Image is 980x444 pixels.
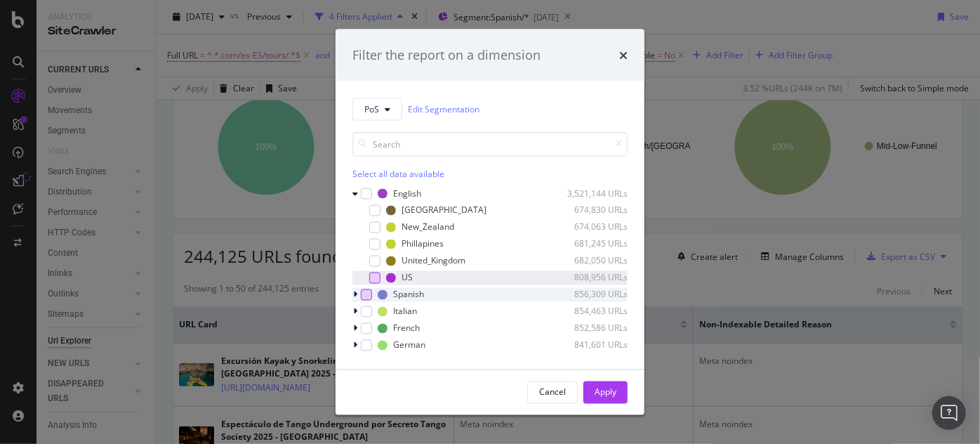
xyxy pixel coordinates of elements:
[352,98,402,120] button: PoS
[559,204,628,216] div: 674,830 URLs
[402,204,486,216] div: [GEOGRAPHIC_DATA]
[619,46,628,65] div: times
[336,30,644,415] div: modal
[539,386,566,398] div: Cancel
[559,289,628,301] div: 856,309 URLs
[352,46,541,65] div: Filter the report on a dimension
[402,255,465,267] div: United_Kingdom
[393,188,421,200] div: English
[583,381,628,403] button: Apply
[559,306,628,318] div: 854,463 URLs
[559,221,628,233] div: 674,063 URLs
[408,102,479,117] a: Edit Segmentation
[559,255,628,267] div: 682,050 URLs
[559,339,628,351] div: 841,601 URLs
[393,306,417,318] div: Italian
[559,188,628,200] div: 3,521,144 URLs
[559,272,628,284] div: 808,956 URLs
[559,238,628,250] div: 681,245 URLs
[595,386,616,398] div: Apply
[559,322,628,334] div: 852,586 URLs
[352,131,628,156] input: Search
[402,221,454,233] div: New_Zealand
[393,339,425,351] div: German
[402,238,444,250] div: Phillapines
[402,272,413,284] div: US
[527,381,578,403] button: Cancel
[393,322,420,334] div: French
[932,396,966,430] div: Open Intercom Messenger
[352,167,628,179] div: Select all data available
[393,289,424,301] div: Spanish
[364,103,379,115] span: PoS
